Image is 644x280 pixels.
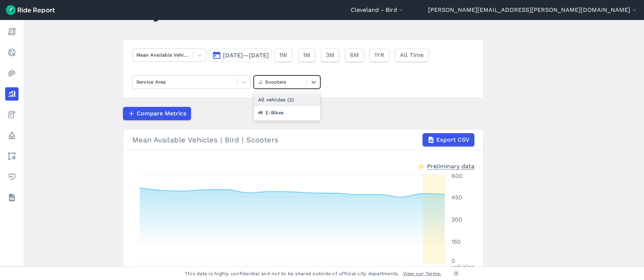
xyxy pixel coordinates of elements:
button: [DATE]—[DATE] [209,48,271,62]
img: Ride Report [6,5,55,15]
a: Policy [5,129,19,142]
span: All Time [400,51,424,60]
button: [PERSON_NAME][EMAIL_ADDRESS][PERSON_NAME][DOMAIN_NAME] [428,6,638,14]
button: 1YR [370,48,389,62]
tspan: 600 [451,172,463,179]
button: 6M [345,48,364,62]
span: 1W [279,51,287,60]
div: Preliminary data [427,162,474,170]
div: Mean Available Vehicles | Bird | Scooters [132,133,474,146]
button: Compare Metrics [123,107,191,120]
tspan: 150 [451,238,461,245]
button: All Time [395,48,428,62]
tspan: vehicles [451,263,474,270]
button: 1W [274,48,292,62]
button: 3M [321,48,339,62]
a: Health [5,170,19,183]
a: Datasets [5,191,19,204]
a: View our Terms. [403,270,442,277]
div: All vehicles (2) [254,93,320,106]
span: 1YR [374,51,384,60]
span: Export CSV [436,135,470,144]
tspan: 0 [451,257,455,264]
span: 3M [326,51,334,60]
button: 1M [298,48,315,62]
tspan: 300 [451,216,462,223]
span: [DATE]—[DATE] [223,52,269,59]
a: Heatmaps [5,67,19,80]
span: Compare Metrics [137,109,186,118]
span: 6M [350,51,359,60]
span: 1M [303,51,310,60]
a: Fees [5,108,19,121]
button: Cleveland - Bird [351,6,405,14]
tspan: 450 [451,194,462,201]
div: E-Bikes [254,106,320,119]
a: Areas [5,149,19,163]
button: Export CSV [423,133,474,146]
a: Report [5,25,19,38]
a: Analyze [5,87,19,101]
a: Realtime [5,46,19,59]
